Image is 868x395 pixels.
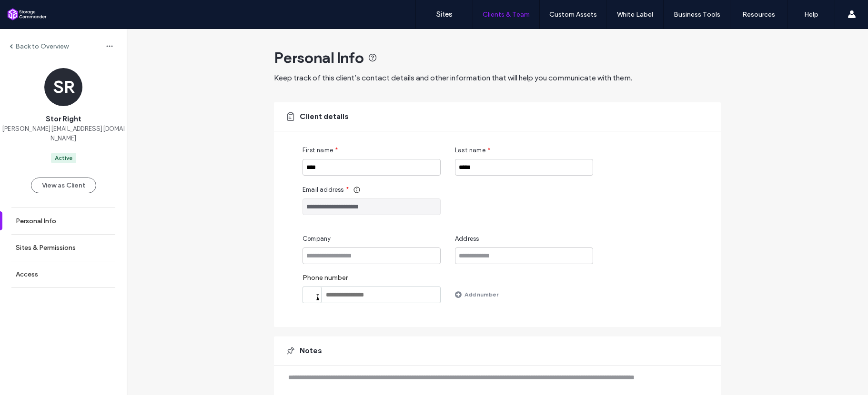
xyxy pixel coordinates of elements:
[46,114,81,124] span: Stor Right
[742,10,775,19] label: Resources
[55,154,72,162] div: Active
[303,234,331,244] span: Company
[44,68,82,106] div: SR
[303,159,441,176] input: First name
[15,42,69,50] label: Back to Overview
[300,111,349,122] span: Client details
[303,247,441,264] input: Company
[804,10,818,19] label: Help
[303,185,344,195] span: Email address
[455,234,479,244] span: Address
[16,244,76,252] label: Sites & Permissions
[274,73,632,82] span: Keep track of this client’s contact details and other information that will help you communicate ...
[303,146,333,155] span: First name
[16,270,38,278] label: Access
[31,178,96,193] button: View as Client
[617,10,653,19] label: White Label
[549,10,597,19] label: Custom Assets
[303,274,441,286] label: Phone number
[464,286,498,303] label: Add number
[455,146,485,155] span: Last name
[22,7,41,15] span: Help
[674,10,720,19] label: Business Tools
[274,48,364,67] span: Personal Info
[455,247,593,264] input: Address
[303,198,441,215] input: Email address
[16,217,56,225] label: Personal Info
[300,346,322,356] span: Notes
[455,159,593,176] input: Last name
[436,10,453,19] label: Sites
[483,10,530,19] label: Clients & Team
